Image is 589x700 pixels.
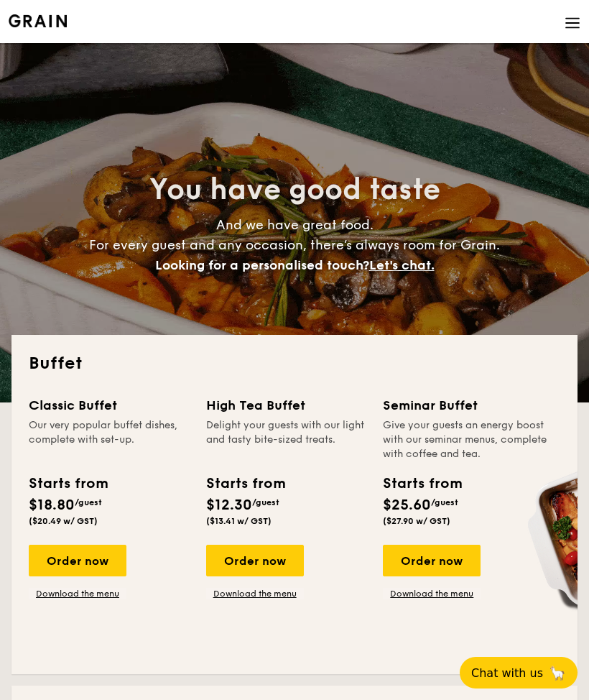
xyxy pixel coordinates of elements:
a: Download the menu [29,588,126,599]
div: High Tea Buffet [206,395,366,415]
button: Chat with us🦙 [460,657,578,689]
span: /guest [431,497,458,507]
img: Grain [9,14,67,27]
div: Order now [29,545,126,576]
span: Let's chat. [369,257,435,273]
span: /guest [252,497,279,507]
div: Starts from [206,473,280,494]
span: ($13.41 w/ GST) [206,516,272,526]
a: Download the menu [206,588,304,599]
span: Looking for a personalised touch? [155,257,369,273]
span: 🦙 [549,665,566,681]
div: Our very popular buffet dishes, complete with set-up. [29,418,189,461]
div: Order now [206,545,304,576]
span: $18.80 [29,497,75,514]
div: Order now [383,545,481,576]
span: ($20.49 w/ GST) [29,516,98,526]
span: /guest [75,497,102,507]
h2: Buffet [29,352,560,375]
div: Delight your guests with our light and tasty bite-sized treats. [206,418,366,461]
div: Starts from [383,473,461,494]
span: You have good taste [149,172,440,207]
span: And we have great food. For every guest and any occasion, there’s always room for Grain. [89,217,500,273]
a: Download the menu [383,588,481,599]
div: Seminar Buffet [383,395,551,415]
img: icon-hamburger-menu.db5d7e83.svg [565,15,580,31]
span: ($27.90 w/ GST) [383,516,450,526]
a: Logotype [9,14,67,27]
span: $25.60 [383,497,431,514]
div: Give your guests an energy boost with our seminar menus, complete with coffee and tea. [383,418,551,461]
span: Chat with us [471,666,543,680]
div: Starts from [29,473,103,494]
span: $12.30 [206,497,252,514]
div: Classic Buffet [29,395,189,415]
